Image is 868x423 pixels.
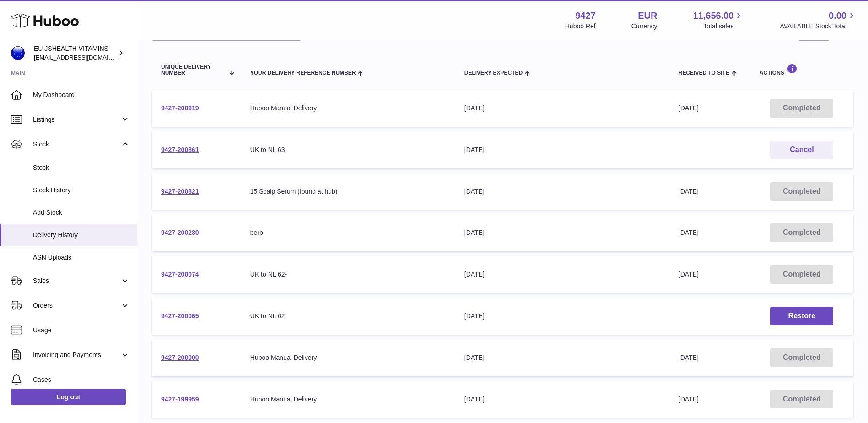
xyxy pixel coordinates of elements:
div: UK to NL 62- [250,270,446,279]
img: internalAdmin-9427@internal.huboo.com [11,46,25,60]
a: 11,656.00 Total sales [693,10,744,31]
span: [DATE] [679,188,699,195]
div: [DATE] [464,228,660,237]
a: 9427-200861 [161,146,199,153]
strong: 9427 [575,10,596,22]
div: [DATE] [464,104,660,113]
span: 0.00 [829,10,846,22]
span: Listings [33,115,120,124]
span: [DATE] [679,271,699,278]
a: 0.00 AVAILABLE Stock Total [780,10,857,31]
div: 15 Scalp Serum (found at hub) [250,187,446,196]
span: Stock [33,163,130,172]
span: Stock History [33,186,130,195]
a: 9427-200074 [161,271,199,278]
span: Total sales [703,22,744,31]
a: 9427-200065 [161,312,199,320]
div: [DATE] [464,270,660,279]
div: Currency [631,22,658,31]
div: berb [250,228,446,237]
strong: EUR [638,10,657,22]
span: Stock [33,140,120,149]
div: UK to NL 63 [250,146,446,154]
a: 9427-200000 [161,354,199,361]
div: [DATE] [464,187,660,196]
button: Cancel [770,141,833,159]
div: UK to NL 62 [250,312,446,320]
div: EU JSHEALTH VITAMINS [34,44,116,62]
div: Huboo Manual Delivery [250,353,446,362]
div: [DATE] [464,312,660,320]
span: My Dashboard [33,91,130,99]
span: Your Delivery Reference Number [250,70,356,76]
div: Huboo Ref [565,22,596,31]
span: [DATE] [679,396,699,403]
button: Restore [770,307,833,325]
a: 9427-200821 [161,188,199,195]
span: Delivery Expected [464,70,523,76]
span: Unique Delivery Number [161,64,224,76]
span: ASN Uploads [33,253,130,262]
div: Huboo Manual Delivery [250,104,446,113]
span: Usage [33,326,130,335]
span: [DATE] [679,104,699,112]
span: Cases [33,375,130,384]
span: [DATE] [679,354,699,361]
span: [EMAIL_ADDRESS][DOMAIN_NAME] [34,54,135,61]
div: [DATE] [464,395,660,404]
span: Invoicing and Payments [33,351,120,359]
div: [DATE] [464,353,660,362]
div: Huboo Manual Delivery [250,395,446,404]
a: Log out [11,389,126,405]
a: 9427-200280 [161,229,199,236]
span: Received to Site [679,70,729,76]
span: Add Stock [33,208,130,217]
span: Orders [33,301,120,310]
span: 11,656.00 [693,10,733,22]
div: Actions [760,64,844,76]
a: 9427-200919 [161,104,199,112]
span: AVAILABLE Stock Total [780,22,857,31]
div: [DATE] [464,146,660,154]
span: [DATE] [679,229,699,236]
span: Delivery History [33,231,130,239]
span: Sales [33,277,120,285]
a: 9427-199959 [161,396,199,403]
